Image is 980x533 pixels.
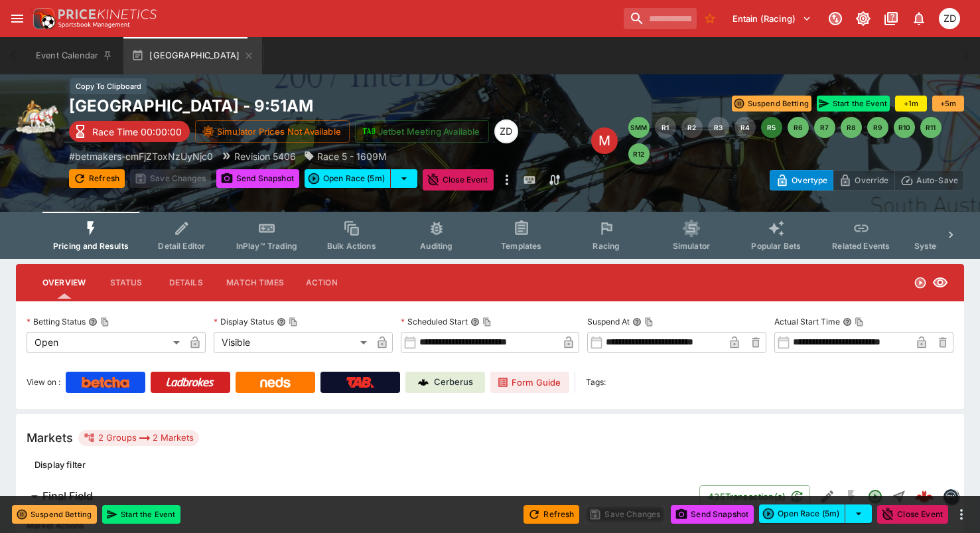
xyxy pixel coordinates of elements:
[405,372,485,393] a: Cerberus
[877,505,948,524] button: Close Event
[911,483,938,510] a: 601b6400-69c5-41dc-b53e-74036c0540ba
[12,505,97,524] button: Suspend Betting
[88,317,98,327] button: Betting StatusCopy To Clipboard
[236,241,297,251] span: InPlay™ Trading
[628,143,650,165] button: R12
[27,316,86,327] p: Betting Status
[788,117,809,138] button: R6
[632,317,642,327] button: Suspend AtCopy To Clipboard
[863,485,887,508] button: Open
[362,125,376,138] img: jetbet-logo.svg
[681,117,703,138] button: R2
[100,317,109,327] button: Copy To Clipboard
[32,267,96,299] button: Overview
[944,489,958,504] img: betmakers
[593,241,620,251] span: Racing
[123,37,262,74] button: [GEOGRAPHIC_DATA]
[914,276,927,289] svg: Open
[70,78,147,95] div: Copy To Clipboard
[815,485,839,508] button: Edit Detail
[817,96,890,112] button: Start the Event
[932,96,964,112] button: +5m
[832,241,890,251] span: Related Events
[69,96,591,116] h2: Copy To Clipboard
[851,7,875,31] button: Toggle light/dark mode
[295,267,354,299] button: Actions
[92,125,182,139] p: Race Time 00:00:00
[671,505,754,524] button: Send Snapshot
[591,127,618,154] div: Edit Meeting
[814,117,835,138] button: R7
[915,487,934,506] img: logo-cerberus--red.svg
[346,377,374,388] img: TabNZ
[289,317,298,327] button: Copy To Clipboard
[770,170,833,190] button: Overtype
[879,7,903,31] button: Documentation
[759,504,845,523] button: Open Race (5m)
[96,267,156,299] button: Status
[277,317,286,327] button: Display StatusCopy To Clipboard
[58,22,130,28] img: Sportsbook Management
[501,241,541,251] span: Templates
[895,96,927,112] button: +1m
[644,317,654,327] button: Copy To Clipboard
[305,169,391,188] button: Open Race (5m)
[401,316,468,327] p: Scheduled Start
[304,149,387,163] div: Race 5 - 1609M
[887,485,911,508] button: Straight
[27,430,73,445] h5: Markets
[628,117,650,138] button: SMM
[939,8,960,29] div: Zarne Dravitzki
[27,454,94,475] button: Display filter
[42,212,938,259] div: Event type filters
[305,169,417,188] div: split button
[418,377,429,388] img: Cerberus
[841,117,862,138] button: R8
[699,485,810,508] button: 435Transaction(s)
[843,317,852,327] button: Actual Start TimeCopy To Clipboard
[391,169,417,188] button: select merge strategy
[932,275,948,291] svg: Visible
[761,117,782,138] button: R5
[845,504,872,523] button: select merge strategy
[69,149,213,163] p: Copy To Clipboard
[58,9,157,19] img: PriceKinetics
[16,96,58,138] img: harness_racing.png
[27,372,60,393] label: View on :
[16,483,699,510] button: Final Field
[102,505,180,524] button: Start the Event
[166,377,214,388] img: Ladbrokes
[586,372,606,393] label: Tags:
[216,267,295,299] button: Match Times
[894,117,915,138] button: R10
[735,117,756,138] button: R4
[434,376,473,389] p: Cerberus
[490,372,569,393] a: Form Guide
[214,316,274,327] p: Display Status
[420,241,453,251] span: Auditing
[867,117,888,138] button: R9
[628,117,964,165] nav: pagination navigation
[470,317,480,327] button: Scheduled StartCopy To Clipboard
[524,505,579,524] button: Refresh
[5,7,29,31] button: open drawer
[708,117,729,138] button: R3
[27,332,184,353] div: Open
[195,120,350,143] button: Simulator Prices Not Available
[234,149,296,163] p: Revision 5406
[855,317,864,327] button: Copy To Clipboard
[920,117,942,138] button: R11
[482,317,492,327] button: Copy To Clipboard
[725,8,819,29] button: Select Tenant
[327,241,376,251] span: Bulk Actions
[655,117,676,138] button: R1
[953,506,969,522] button: more
[833,170,894,190] button: Override
[317,149,387,163] p: Race 5 - 1609M
[823,7,847,31] button: Connected to PK
[423,169,494,190] button: Close Event
[915,487,934,506] div: 601b6400-69c5-41dc-b53e-74036c0540ba
[28,37,121,74] button: Event Calendar
[935,4,964,33] button: Zarne Dravitzki
[156,267,216,299] button: Details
